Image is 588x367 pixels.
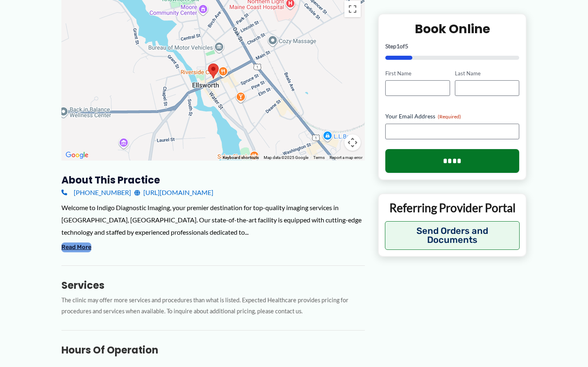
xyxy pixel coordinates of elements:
button: Send Orders and Documents [385,221,520,250]
p: The clinic may offer more services and procedures than what is listed. Expected Healthcare provid... [61,295,365,317]
h3: About this practice [61,174,365,186]
button: Toggle fullscreen view [344,1,361,17]
button: Keyboard shortcuts [223,155,259,161]
p: Referring Provider Portal [385,200,520,215]
a: [URL][DOMAIN_NAME] [134,186,213,199]
div: Welcome to Indigo Diagnostic Imaging, your premier destination for top-quality imaging services i... [61,202,365,238]
span: 1 [396,42,400,49]
h3: Services [61,279,365,292]
label: Your Email Address [385,112,519,120]
a: [PHONE_NUMBER] [61,186,131,199]
label: Last Name [455,69,519,77]
span: 5 [405,42,408,49]
h2: Book Online [385,20,519,36]
a: Report a map error [330,155,362,160]
p: Step of [385,43,519,49]
button: Map camera controls [344,134,361,151]
a: Open this area in Google Maps (opens a new window) [63,150,90,161]
span: Map data ©2025 Google [264,155,308,160]
button: Read More [61,242,91,252]
img: Google [63,150,90,161]
span: (Required) [438,113,461,120]
label: First Name [385,69,450,77]
a: Terms (opens in new tab) [313,155,325,160]
h3: Hours of Operation [61,344,365,356]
